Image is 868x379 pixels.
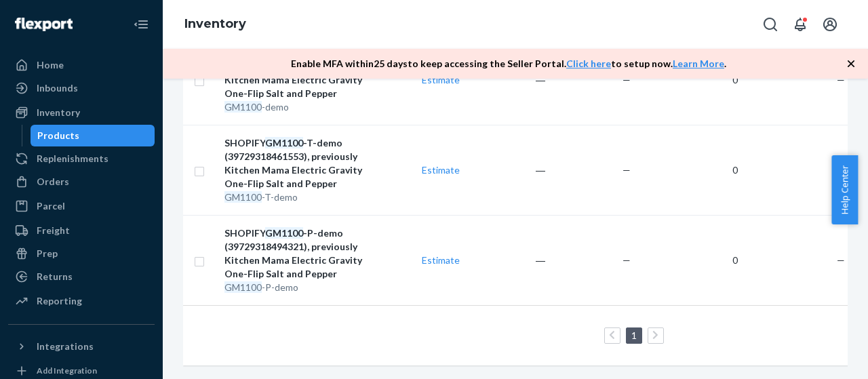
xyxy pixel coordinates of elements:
[8,220,155,241] a: Freight
[37,106,80,119] div: Inventory
[31,125,155,146] a: Products
[8,336,155,357] button: Integrations
[37,270,73,283] div: Returns
[37,224,70,237] div: Freight
[8,243,155,264] a: Prep
[422,164,460,176] a: Estimate
[422,254,460,266] a: Estimate
[566,58,611,69] a: Click here
[831,155,858,224] button: Help Center
[8,363,155,379] a: Add Integration
[127,11,155,38] button: Close Navigation
[15,18,73,31] img: Flexport logo
[37,81,78,95] div: Inbounds
[37,129,79,142] div: Products
[623,74,631,85] span: —
[8,102,155,123] a: Inventory
[8,54,155,76] a: Home
[837,74,845,85] span: —
[623,164,631,176] span: —
[8,290,155,312] a: Reporting
[224,136,374,191] div: SHOPIFY -T-demo (39729318461553), previously Kitchen Mama Electric Gravity One-Flip Salt and Pepper
[37,340,94,353] div: Integrations
[422,74,460,85] a: Estimate
[291,57,726,71] p: Enable MFA within 25 days to keep accessing the Seller Portal. to setup now. .
[8,77,155,99] a: Inbounds
[184,16,246,31] a: Inventory
[465,35,551,125] td: ―
[8,195,155,217] a: Parcel
[37,365,97,376] div: Add Integration
[8,171,155,193] a: Orders
[224,191,262,203] em: GM1100
[37,58,64,72] div: Home
[629,330,639,341] a: Page 1 is your current page
[37,199,65,213] div: Parcel
[8,148,155,169] a: Replenishments
[623,254,631,266] span: —
[37,247,58,260] div: Prep
[636,125,743,215] td: 0
[224,191,374,204] div: -T-demo
[174,5,257,44] ol: breadcrumbs
[37,294,82,308] div: Reporting
[224,281,262,293] em: GM1100
[757,11,784,38] button: Open Search Box
[787,11,814,38] button: Open notifications
[816,11,844,38] button: Open account menu
[224,281,374,294] div: -P-demo
[265,227,303,239] em: GM1100
[465,125,551,215] td: ―
[37,175,69,188] div: Orders
[265,137,303,148] em: GM1100
[636,215,743,305] td: 0
[224,100,374,114] div: -demo
[465,215,551,305] td: ―
[837,254,845,266] span: —
[8,266,155,287] a: Returns
[224,101,262,113] em: GM1100
[636,35,743,125] td: 0
[673,58,724,69] a: Learn More
[224,226,374,281] div: SHOPIFY -P-demo (39729318494321), previously Kitchen Mama Electric Gravity One-Flip Salt and Pepper
[37,152,108,165] div: Replenishments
